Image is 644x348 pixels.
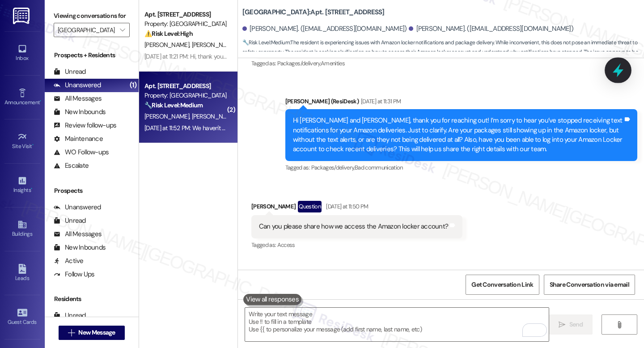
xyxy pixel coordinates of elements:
[54,256,84,266] div: Active
[54,148,109,157] div: WO Follow-ups
[45,186,139,195] div: Prospects
[242,38,644,67] span: : The resident is experiencing issues with Amazon locker notifications and package delivery. Whil...
[32,142,34,148] span: •
[144,41,192,49] span: [PERSON_NAME]
[549,314,593,335] button: Send
[54,311,86,320] div: Unread
[285,97,637,109] div: [PERSON_NAME] (ResiDesk)
[54,229,102,239] div: All Messages
[466,275,539,295] button: Get Conversation Link
[144,91,227,100] div: Property: [GEOGRAPHIC_DATA]
[616,321,623,328] i: 
[285,161,637,174] div: Tagged as:
[144,19,227,29] div: Property: [GEOGRAPHIC_DATA]
[569,320,583,329] span: Send
[550,280,629,289] span: Share Conversation via email
[54,121,116,130] div: Review follow-ups
[321,59,345,67] span: Amenities
[144,112,192,120] span: [PERSON_NAME]
[144,52,583,60] div: [DATE] at 11:21 PM: Hi, thank you so much! I appreciate it. Might you happen to know the number f...
[54,9,130,23] label: Viewing conversations for
[144,81,227,91] div: Apt. [STREET_ADDRESS]
[298,201,322,212] div: Question
[54,243,106,252] div: New Inbounds
[4,129,40,153] a: Site Visit •
[144,101,203,109] strong: 🔧 Risk Level: Medium
[251,238,462,251] div: Tagged as:
[54,94,102,103] div: All Messages
[54,107,106,117] div: New Inbounds
[409,24,573,34] div: [PERSON_NAME]. ([EMAIL_ADDRESS][DOMAIN_NAME])
[54,67,86,76] div: Unread
[277,241,295,249] span: Access
[13,8,31,24] img: ResiDesk Logo
[293,116,623,154] div: Hi [PERSON_NAME] and [PERSON_NAME], thank you for reaching out! I’m sorry to hear you’ve stopped ...
[45,51,139,60] div: Prospects + Residents
[54,203,101,212] div: Unanswered
[4,217,40,241] a: Buildings
[40,98,41,104] span: •
[251,201,462,215] div: [PERSON_NAME]
[4,261,40,285] a: Leads
[544,275,635,295] button: Share Conversation via email
[45,294,139,304] div: Residents
[144,30,193,38] strong: ⚠️ Risk Level: High
[54,81,101,90] div: Unanswered
[54,134,103,144] div: Maintenance
[54,216,86,225] div: Unread
[311,164,355,171] span: Packages/delivery ,
[245,308,549,341] textarea: To enrich screen reader interactions, please activate Accessibility in Grammarly extension settings
[78,328,115,337] span: New Message
[324,202,368,211] div: [DATE] at 11:50 PM
[242,24,407,34] div: [PERSON_NAME]. ([EMAIL_ADDRESS][DOMAIN_NAME])
[242,39,290,46] strong: 🔧 Risk Level: Medium
[4,173,40,197] a: Insights •
[277,59,321,67] span: Packages/delivery ,
[120,26,125,34] i: 
[191,41,236,49] span: [PERSON_NAME]
[59,326,125,340] button: New Message
[144,10,227,19] div: Apt. [STREET_ADDRESS]
[54,161,89,170] div: Escalate
[127,78,139,92] div: (1)
[4,41,40,65] a: Inbox
[54,270,95,279] div: Follow Ups
[251,57,603,70] div: Tagged as:
[259,222,448,231] div: Can you please share how we access the Amazon locker account?
[68,329,75,336] i: 
[58,23,115,37] input: All communities
[359,97,401,106] div: [DATE] at 11:31 PM
[31,186,32,192] span: •
[4,305,40,329] a: Guest Cards
[191,112,236,120] span: [PERSON_NAME]
[559,321,565,328] i: 
[242,8,385,17] b: [GEOGRAPHIC_DATA]: Apt. [STREET_ADDRESS]
[471,280,533,289] span: Get Conversation Link
[355,164,403,171] span: Bad communication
